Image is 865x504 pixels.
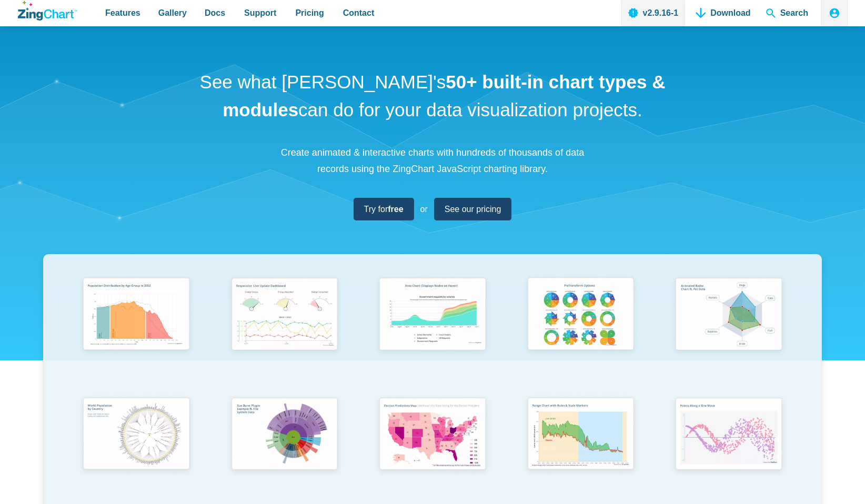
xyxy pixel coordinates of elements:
[225,393,344,477] img: Sun Burst Plugin Example ft. File System Data
[225,273,344,358] img: Responsive Live Update Dashboard
[434,198,512,220] a: See our pricing
[669,273,788,358] img: Animated Radar Chart ft. Pet Data
[507,273,655,392] a: Pie Transform Options
[521,393,640,478] img: Range Chart with Rultes & Scale Markers
[210,273,359,392] a: Responsive Live Update Dashboard
[18,1,77,21] a: ZingChart Logo. Click to return to the homepage
[420,202,428,216] span: or
[358,273,507,392] a: Area Chart (Displays Nodes on Hover)
[373,273,491,358] img: Area Chart (Displays Nodes on Hover)
[275,145,590,177] p: Create animated & interactive charts with hundreds of thousands of data records using the ZingCha...
[105,6,140,20] span: Features
[295,6,324,20] span: Pricing
[62,273,210,392] a: Population Distribution by Age Group in 2052
[196,68,669,124] h1: See what [PERSON_NAME]'s can do for your data visualization projects.
[445,202,501,216] span: See our pricing
[343,6,375,20] span: Contact
[521,273,640,358] img: Pie Transform Options
[388,205,403,214] strong: free
[655,273,803,392] a: Animated Radar Chart ft. Pet Data
[223,72,665,120] strong: 50+ built-in chart types & modules
[244,6,276,20] span: Support
[158,6,187,20] span: Gallery
[354,198,414,220] a: Try forfree
[77,273,195,358] img: Population Distribution by Age Group in 2052
[669,393,788,478] img: Points Along a Sine Wave
[77,393,195,478] img: World Population by Country
[364,202,404,216] span: Try for
[205,6,225,20] span: Docs
[373,393,491,478] img: Election Predictions Map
